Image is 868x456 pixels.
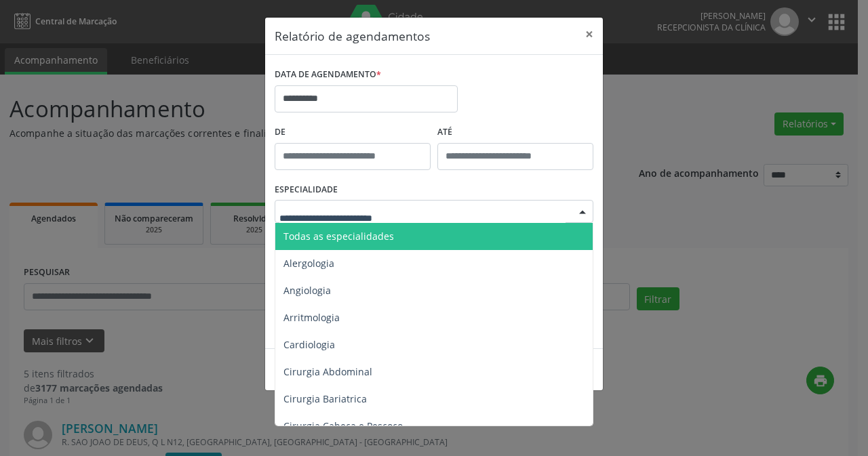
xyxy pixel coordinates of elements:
[283,284,331,297] span: Angiologia
[283,311,340,324] span: Arritmologia
[275,64,381,85] label: DATA DE AGENDAMENTO
[275,122,431,143] label: De
[275,180,338,201] label: ESPECIALIDADE
[283,392,367,405] span: Cirurgia Bariatrica
[283,230,394,243] span: Todas as especialidades
[283,365,372,378] span: Cirurgia Abdominal
[283,338,335,351] span: Cardiologia
[283,419,403,432] span: Cirurgia Cabeça e Pescoço
[576,18,603,51] button: Close
[283,257,334,270] span: Alergologia
[275,27,430,45] h5: Relatório de agendamentos
[437,122,593,143] label: ATÉ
